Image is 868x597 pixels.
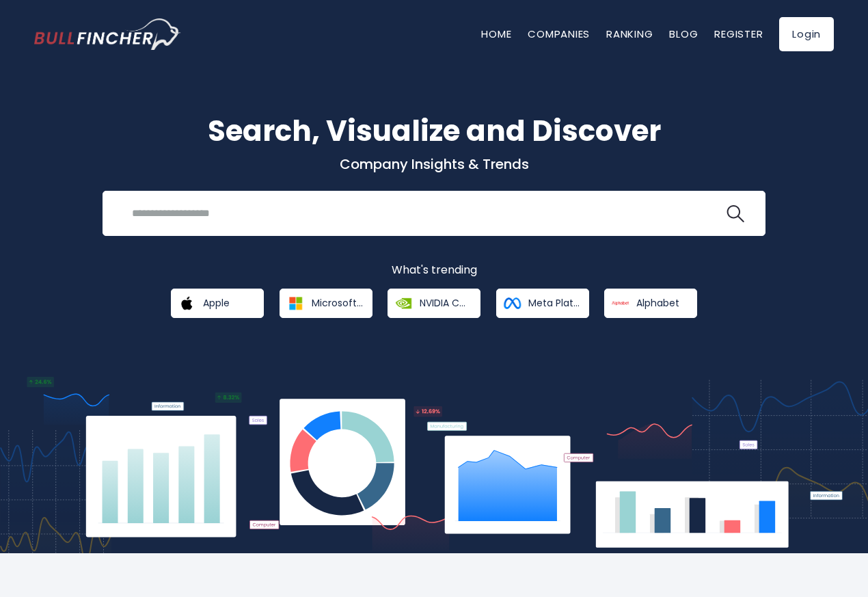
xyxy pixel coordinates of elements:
span: Microsoft Corporation [312,297,363,309]
a: Alphabet [604,289,697,318]
a: Meta Platforms [496,289,589,318]
a: NVIDIA Corporation [388,289,480,318]
a: Login [779,17,834,51]
p: What's trending [34,263,834,278]
img: search icon [727,205,744,223]
a: Register [714,27,763,41]
span: Alphabet [636,297,679,309]
a: Go to homepage [34,18,181,50]
a: Home [481,27,511,41]
a: Ranking [606,27,653,41]
span: Meta Platforms [528,297,580,309]
a: Microsoft Corporation [280,289,372,318]
a: Blog [669,27,698,41]
h1: Search, Visualize and Discover [34,109,834,152]
a: Apple [171,289,264,318]
span: Apple [203,297,230,309]
img: bullfincher logo [34,18,181,50]
a: Companies [528,27,590,41]
p: Company Insights & Trends [34,155,834,173]
span: NVIDIA Corporation [420,297,471,309]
